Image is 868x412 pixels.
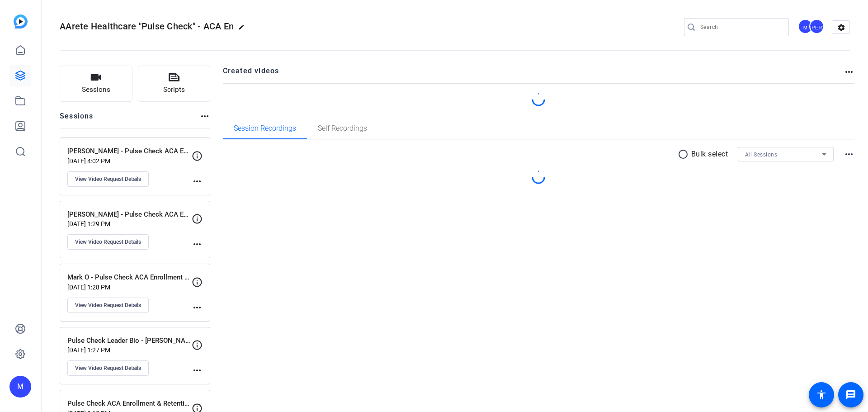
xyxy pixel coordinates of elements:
mat-icon: message [845,389,856,400]
button: View Video Request Details [67,360,149,376]
mat-icon: more_horiz [192,176,203,187]
div: M [798,19,813,34]
span: Self Recordings [318,125,367,132]
span: All Sessions [745,152,777,158]
p: Pulse Check ACA Enrollment & Retention - [PERSON_NAME] [67,398,192,409]
p: [PERSON_NAME] - Pulse Check ACA Enrollment & Retention [67,209,192,220]
input: Search [700,22,782,33]
button: View Video Request Details [67,171,149,187]
img: blue-gradient.svg [14,14,28,28]
div: M [9,376,31,398]
p: Bulk select [691,149,728,160]
p: [DATE] 4:02 PM [67,157,192,165]
div: [PERSON_NAME] [809,19,824,34]
button: View Video Request Details [67,234,149,250]
mat-icon: more_horiz [844,149,854,160]
p: [DATE] 1:29 PM [67,220,192,227]
p: Mark O - Pulse Check ACA Enrollment & Retention [67,272,192,283]
span: View Video Request Details [75,238,141,246]
span: View Video Request Details [75,302,141,309]
mat-icon: more_horiz [199,111,210,122]
mat-icon: radio_button_unchecked [678,149,691,160]
span: Sessions [82,85,110,95]
span: Session Recordings [234,125,296,132]
ngx-avatar: Jonathan Andrews [809,19,825,35]
h2: Sessions [60,111,94,128]
mat-icon: more_horiz [844,66,854,77]
p: [DATE] 1:27 PM [67,346,192,354]
mat-icon: accessibility [816,389,827,400]
h2: Created videos [223,66,844,83]
mat-icon: more_horiz [192,239,203,250]
p: [DATE] 1:28 PM [67,284,192,291]
button: Sessions [60,66,132,102]
mat-icon: more_horiz [192,365,203,376]
p: Pulse Check Leader Bio - [PERSON_NAME] [67,336,192,346]
span: View Video Request Details [75,365,141,372]
button: Scripts [138,66,211,102]
p: [PERSON_NAME] - Pulse Check ACA Enrollment & Retention [67,146,192,156]
mat-icon: more_horiz [192,302,203,313]
mat-icon: settings [832,21,850,34]
span: View Video Request Details [75,175,141,183]
mat-icon: edit [238,24,249,35]
span: AArete Healthcare "Pulse Check" - ACA En [60,21,234,32]
ngx-avatar: Marketing [798,19,814,35]
button: View Video Request Details [67,298,149,313]
span: Scripts [163,85,185,95]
